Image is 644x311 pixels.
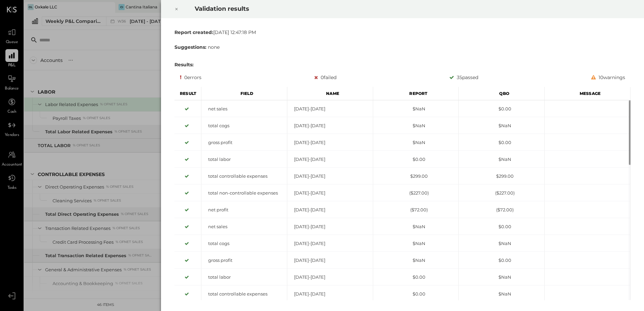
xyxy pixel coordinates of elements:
[287,87,373,100] div: Name
[287,240,373,247] div: [DATE]-[DATE]
[174,87,201,100] div: Result
[459,173,544,179] div: $299.00
[287,274,373,280] div: [DATE]-[DATE]
[459,274,544,280] div: $NaN
[287,156,373,163] div: [DATE]-[DATE]
[287,106,373,112] div: [DATE]-[DATE]
[459,123,544,129] div: $NaN
[373,190,459,196] div: ($227.00)
[591,73,625,81] div: 10 warnings
[373,139,459,146] div: $NaN
[201,190,287,196] div: total non-controllable expenses
[459,139,544,146] div: $0.00
[201,291,287,297] div: total controllable expenses
[201,156,287,163] div: total labor
[373,87,459,100] div: Report
[287,257,373,264] div: [DATE]-[DATE]
[174,62,194,68] b: Results:
[459,106,544,112] div: $0.00
[287,207,373,213] div: [DATE]-[DATE]
[314,73,336,81] div: 0 failed
[459,190,544,196] div: ($227.00)
[201,139,287,146] div: gross profit
[174,44,206,50] b: Suggestions:
[459,156,544,163] div: $NaN
[174,29,631,36] div: [DATE] 12:47:18 PM
[459,257,544,264] div: $0.00
[373,223,459,230] div: $NaN
[201,87,287,100] div: Field
[195,0,554,17] h2: Validation results
[201,123,287,129] div: total cogs
[208,44,220,50] span: none
[459,291,544,297] div: $NaN
[373,156,459,163] div: $0.00
[287,173,373,179] div: [DATE]-[DATE]
[373,291,459,297] div: $0.00
[459,240,544,247] div: $NaN
[287,223,373,230] div: [DATE]-[DATE]
[373,123,459,129] div: $NaN
[459,223,544,230] div: $0.00
[459,207,544,213] div: ($72.00)
[459,87,545,100] div: Qbo
[201,207,287,213] div: net profit
[373,106,459,112] div: $NaN
[201,240,287,247] div: total cogs
[287,291,373,297] div: [DATE]-[DATE]
[201,106,287,112] div: net sales
[373,207,459,213] div: ($72.00)
[373,274,459,280] div: $0.00
[174,29,213,35] b: Report created:
[201,257,287,264] div: gross profit
[449,73,478,81] div: 35 passed
[201,173,287,179] div: total controllable expenses
[287,123,373,129] div: [DATE]-[DATE]
[287,139,373,146] div: [DATE]-[DATE]
[373,257,459,264] div: $NaN
[201,223,287,230] div: net sales
[180,73,201,81] div: 0 errors
[287,190,373,196] div: [DATE]-[DATE]
[373,173,459,179] div: $299.00
[201,274,287,280] div: total labor
[373,240,459,247] div: $NaN
[545,87,631,100] div: Message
